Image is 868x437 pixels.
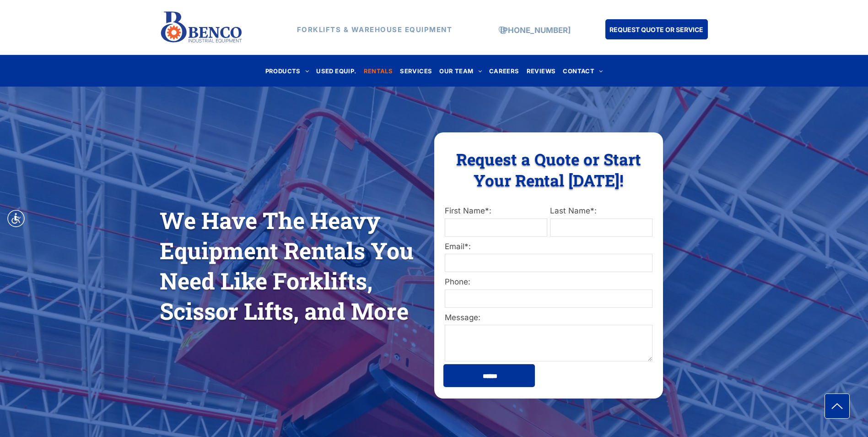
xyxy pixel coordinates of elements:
[445,205,547,217] label: First Name*:
[262,65,313,77] a: PRODUCTS
[523,65,560,77] a: REVIEWS
[360,65,397,77] a: RENTALS
[559,65,606,77] a: CONTACT
[609,21,703,38] span: REQUEST QUOTE OR SERVICE
[605,19,708,39] a: REQUEST QUOTE OR SERVICE
[550,205,652,217] label: Last Name*:
[485,65,523,77] a: CAREERS
[445,312,652,324] label: Message:
[445,241,652,253] label: Email*:
[500,26,571,35] a: [PHONE_NUMBER]
[297,25,453,34] strong: FORKLIFTS & WAREHOUSE EQUIPMENT
[396,65,436,77] a: SERVICES
[313,65,360,77] a: USED EQUIP.
[456,148,641,191] span: Request a Quote or Start Your Rental [DATE]!
[445,276,652,288] label: Phone:
[160,205,414,326] span: We Have The Heavy Equipment Rentals You Need Like Forklifts, Scissor Lifts, and More
[436,65,485,77] a: OUR TEAM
